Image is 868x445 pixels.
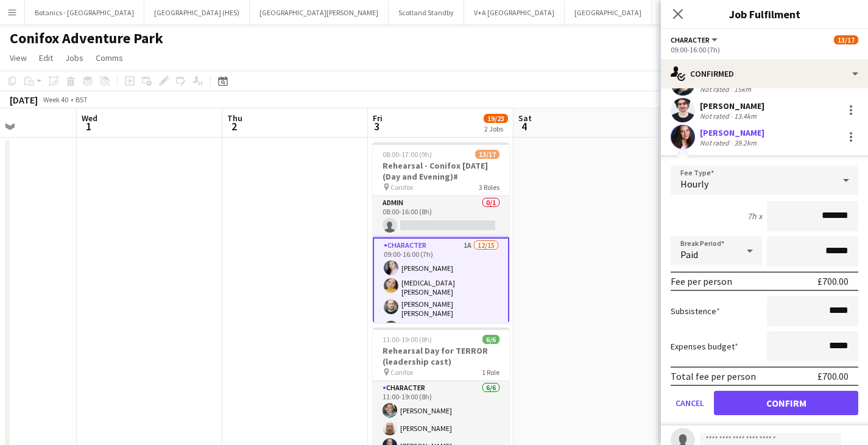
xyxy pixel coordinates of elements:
h1: Conifox Adventure Park [10,29,163,47]
button: V+A [GEOGRAPHIC_DATA] [464,1,565,24]
span: Conifox [390,368,413,377]
span: 13/17 [475,150,499,159]
button: Cancel [671,391,709,415]
span: 4 [517,119,532,133]
button: Botanics - [GEOGRAPHIC_DATA] [25,1,144,24]
div: 09:00-16:00 (7h) [671,45,858,54]
span: Hourly [680,178,708,190]
button: [GEOGRAPHIC_DATA] (HES) [144,1,250,24]
span: View [10,52,27,63]
button: [GEOGRAPHIC_DATA][PERSON_NAME] [250,1,389,24]
div: 39.2km [732,138,759,147]
span: Sat [518,113,532,124]
div: Not rated [700,85,732,94]
div: Not rated [700,138,732,147]
span: Paid [680,248,698,261]
h3: Job Fulfilment [661,6,868,22]
button: Scotland Standby [389,1,464,24]
span: Fri [373,113,383,124]
span: Jobs [65,52,83,63]
app-job-card: 08:00-17:00 (9h)13/17Rehearsal - Conifox [DATE] (Day and Evening)# Conifox3 RolesAdmin0/108:00-16... [373,142,509,323]
span: 2 [225,119,242,133]
span: 1 Role [482,368,499,377]
div: £700.00 [817,370,849,382]
span: Conifox [390,183,413,192]
span: Comms [96,52,123,63]
div: Total fee per person [671,370,756,382]
div: Confirmed [661,59,868,88]
div: BST [76,95,88,104]
div: [PERSON_NAME] [700,127,764,138]
span: Wed [82,113,97,124]
a: Comms [91,50,128,66]
span: 19/23 [484,114,508,123]
a: View [5,50,32,66]
span: Week 40 [40,95,71,104]
a: Edit [34,50,58,66]
app-card-role: Admin0/108:00-16:00 (8h) [373,196,509,237]
span: 6/6 [482,335,499,344]
button: Character [671,35,719,44]
span: 13/17 [834,35,858,44]
span: 08:00-17:00 (9h) [383,150,432,159]
span: Edit [39,52,53,63]
button: [GEOGRAPHIC_DATA] [565,1,652,24]
a: Jobs [60,50,88,66]
span: 1 [80,119,97,133]
h3: Rehearsal Day for TERROR (leadership cast) [373,345,509,367]
label: Expenses budget [671,341,738,352]
span: 3 Roles [479,183,499,192]
div: Fee per person [671,275,732,287]
div: 13.4km [732,111,759,121]
div: 15km [732,85,753,94]
span: 3 [371,119,383,133]
div: [DATE] [10,94,38,106]
div: [PERSON_NAME] [700,100,764,111]
span: 11:00-19:00 (8h) [383,335,432,344]
div: Not rated [700,111,732,121]
span: Character [671,35,710,44]
label: Subsistence [671,306,720,317]
button: Conifox Adventure Park [652,1,749,24]
div: £700.00 [817,275,849,287]
span: Thu [227,113,242,124]
h3: Rehearsal - Conifox [DATE] (Day and Evening)# [373,160,509,182]
div: 2 Jobs [484,124,507,133]
button: Confirm [714,391,858,415]
div: 7h x [747,211,762,222]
